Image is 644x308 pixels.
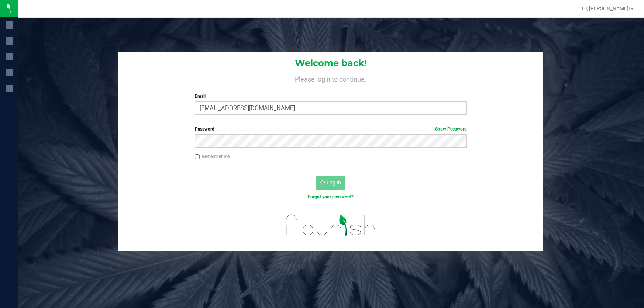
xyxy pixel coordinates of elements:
span: Log In [327,180,341,186]
span: Password [195,127,214,132]
label: Remember me [195,153,230,160]
input: Remember me [195,154,200,159]
label: Email [195,93,467,100]
button: Log In [316,176,345,190]
span: Hi, [PERSON_NAME]! [582,6,630,11]
a: Forgot your password? [308,194,354,200]
h4: Please login to continue. [118,74,543,83]
h1: Welcome back! [118,58,543,68]
a: Show Password [435,127,467,132]
img: flourish_logo.svg [278,208,384,242]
